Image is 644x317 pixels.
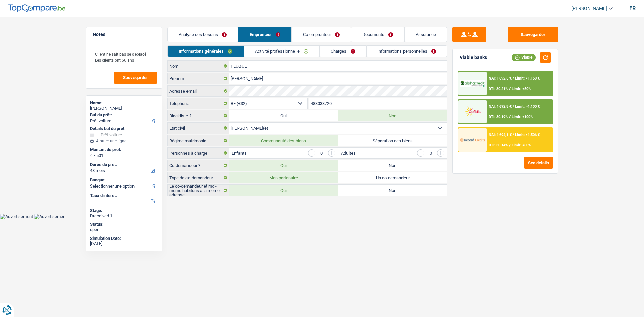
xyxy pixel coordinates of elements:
label: Blacklisté ? [168,110,229,121]
a: Charges [320,46,366,57]
label: Séparation des biens [338,135,447,146]
span: NAI: 1 694,1 € [489,133,512,137]
a: Co-emprunteur [292,27,351,42]
span: / [509,87,511,91]
label: Prénom [168,73,229,84]
a: Analyse des besoins [168,27,238,42]
label: Adultes [341,151,356,155]
span: DTI: 30.19% [489,115,508,119]
a: Informations générales [168,46,244,57]
div: Ajouter une ligne [90,139,158,143]
span: Limit: <100% [512,115,533,119]
div: 0 [319,151,325,155]
a: Assurance [405,27,447,42]
label: Co-demandeur ? [168,160,229,171]
div: Name: [90,100,158,106]
img: Cofidis [460,105,485,118]
label: Non [338,160,447,171]
span: Limit: >1.506 € [515,133,540,137]
div: Simulation Date: [90,236,158,241]
label: Personnes à charge [168,148,229,158]
label: Oui [229,185,338,196]
label: Montant du prêt: [90,147,157,152]
span: [PERSON_NAME] [571,6,607,11]
label: État civil [168,123,229,134]
label: Adresse email [168,86,229,96]
h5: Notes [93,32,155,37]
div: [DATE] [90,241,158,246]
label: Le co-demandeur et moi-même habitons à la même adresse [168,185,229,196]
div: Dreceived 1 [90,213,158,219]
span: / [513,104,514,109]
div: Viable [512,54,536,61]
div: 0 [428,151,434,155]
label: Oui [229,160,338,171]
label: Nom [168,61,229,71]
span: Limit: >1.100 € [515,104,540,109]
label: Téléphone [168,98,229,109]
input: 401020304 [309,98,447,109]
label: Communauté des biens [229,135,338,146]
span: / [509,115,511,119]
span: Limit: <50% [512,87,531,91]
a: Activité professionnelle [244,46,319,57]
label: Banque: [90,177,157,183]
img: Record Credits [460,134,485,146]
div: Viable banks [460,55,487,60]
label: Un co-demandeur [338,172,447,183]
span: / [513,133,514,137]
a: Informations personnelles [367,46,447,57]
span: € [90,153,92,158]
div: open [90,227,158,232]
label: Mon partenaire [229,172,338,183]
button: Sauvegarder [508,27,558,42]
span: Limit: <60% [512,143,531,147]
a: Emprunteur [238,27,291,42]
div: Stage: [90,208,158,213]
label: Type de co-demandeur [168,172,229,183]
div: Status: [90,222,158,227]
label: Non [338,110,447,121]
span: NAI: 1 692,8 € [489,104,512,109]
a: Documents [351,27,404,42]
label: But du prêt: [90,112,157,118]
span: Limit: >1.150 € [515,76,540,81]
button: Sauvegarder [114,72,157,84]
label: Oui [229,110,338,121]
label: Taux d'intérêt: [90,193,157,198]
span: / [509,143,511,147]
span: NAI: 1 692,5 € [489,76,512,81]
img: TopCompare Logo [8,4,65,12]
label: Enfants [232,151,247,155]
img: Advertisement [34,214,67,219]
span: DTI: 30.21% [489,87,508,91]
label: Durée du prêt: [90,162,157,167]
span: DTI: 30.14% [489,143,508,147]
a: [PERSON_NAME] [566,3,613,14]
label: Non [338,185,447,196]
div: [PERSON_NAME] [90,106,158,111]
label: Régime matrimonial [168,135,229,146]
div: fr [629,5,636,11]
button: See details [524,157,553,169]
div: Détails but du prêt [90,126,158,131]
img: AlphaCredit [460,80,485,88]
span: / [513,76,514,81]
span: Sauvegarder [123,75,148,80]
